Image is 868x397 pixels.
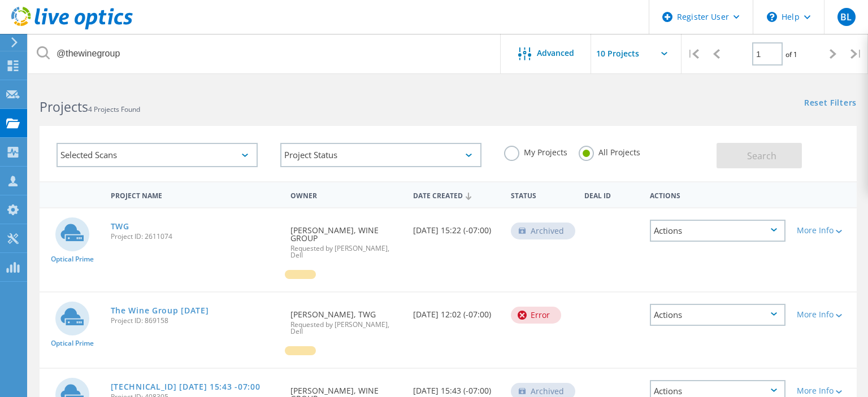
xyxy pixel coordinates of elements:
[407,184,506,206] div: Date Created
[785,50,797,59] span: of 1
[682,34,705,74] div: |
[511,223,575,239] div: Archived
[290,245,402,259] span: Requested by [PERSON_NAME], Dell
[285,293,407,346] div: [PERSON_NAME], TWG
[105,184,285,205] div: Project Name
[290,321,402,335] span: Requested by [PERSON_NAME], Dell
[747,150,776,162] span: Search
[407,293,506,330] div: [DATE] 12:02 (-07:00)
[797,226,851,234] div: More Info
[280,143,481,167] div: Project Status
[650,304,785,326] div: Actions
[767,12,777,22] svg: \n
[537,49,574,57] span: Advanced
[285,208,407,270] div: [PERSON_NAME], WINE GROUP
[111,307,209,315] a: The Wine Group [DATE]
[650,220,785,242] div: Actions
[51,340,94,347] span: Optical Prime
[644,184,791,205] div: Actions
[111,223,129,230] a: TWG
[797,387,851,395] div: More Info
[111,317,279,324] span: Project ID: 869158
[840,12,852,21] span: BL
[797,311,851,319] div: More Info
[57,143,258,167] div: Selected Scans
[845,34,868,74] div: |
[285,184,407,205] div: Owner
[717,143,802,168] button: Search
[11,24,133,32] a: Live Optics Dashboard
[504,146,567,156] label: My Projects
[579,184,644,205] div: Deal Id
[804,99,857,108] a: Reset Filters
[40,98,88,116] b: Projects
[407,208,506,246] div: [DATE] 15:22 (-07:00)
[579,146,640,156] label: All Projects
[111,233,279,240] span: Project ID: 2611074
[51,256,94,263] span: Optical Prime
[511,307,561,324] div: Error
[505,184,579,205] div: Status
[28,34,501,73] input: Search projects by name, owner, ID, company, etc
[111,383,261,391] a: [TECHNICAL_ID] [DATE] 15:43 -07:00
[88,104,140,114] span: 4 Projects Found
